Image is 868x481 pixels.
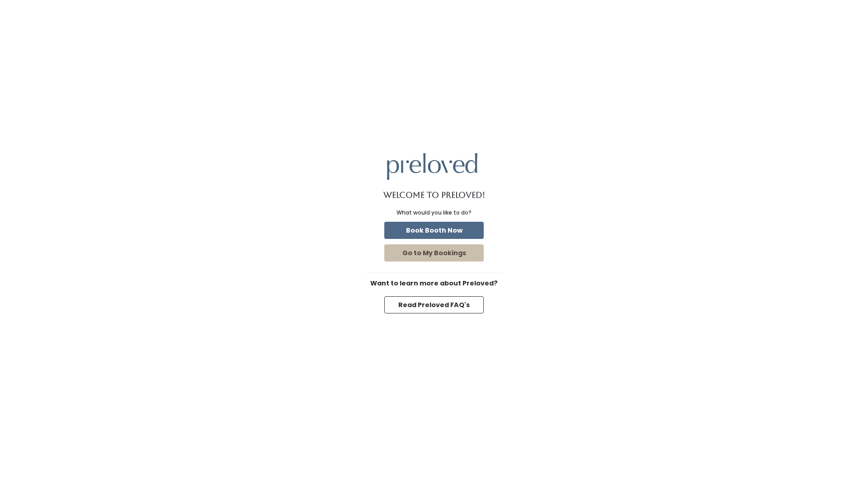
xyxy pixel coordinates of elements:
[366,280,502,287] h6: Want to learn more about Preloved?
[396,209,472,217] div: What would you like to do?
[387,153,477,180] img: preloved logo
[384,222,484,239] button: Book Booth Now
[384,296,484,313] button: Read Preloved FAQ's
[382,243,486,263] a: Go to My Bookings
[383,191,485,200] h1: Welcome to Preloved!
[384,244,484,262] button: Go to My Bookings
